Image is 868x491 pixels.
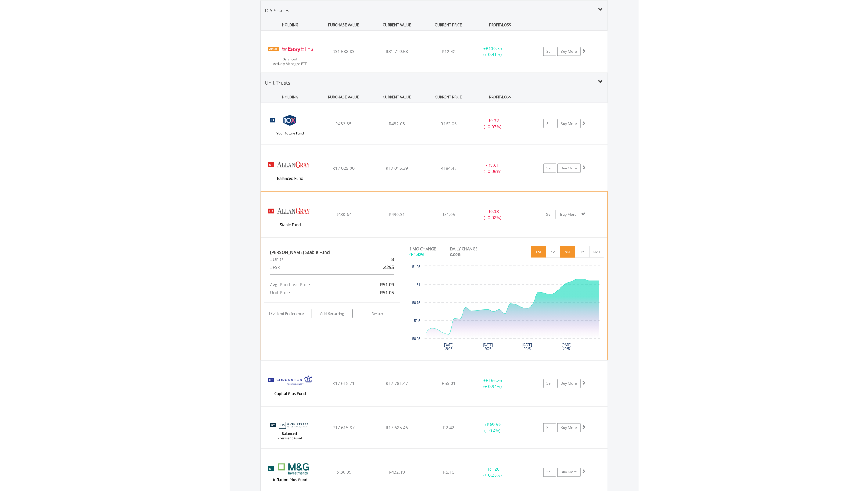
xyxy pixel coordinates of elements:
a: Buy More [557,468,581,477]
span: 0.00% [450,252,461,257]
a: Sell [543,164,556,173]
span: 1.42% [414,252,424,257]
div: .4295 [354,263,398,271]
text: [DATE] 2025 [523,343,532,350]
a: Buy More [557,164,581,173]
text: 51 [417,283,420,286]
span: R1.20 [488,466,499,472]
span: R2.42 [443,425,454,431]
span: R0.32 [488,118,499,123]
text: 50.5 [414,319,420,322]
span: R17 781.47 [386,381,408,386]
span: R432.19 [389,469,405,475]
span: R430.99 [335,469,351,475]
img: UT.ZA.10XHA.png [264,111,316,143]
a: Sell [543,468,556,477]
div: + (+ 0.4%) [470,422,516,434]
span: R162.06 [441,121,457,126]
span: R430.31 [389,212,405,217]
div: 8 [354,255,398,263]
a: Buy More [557,47,581,56]
a: Add Recurring [312,309,353,318]
text: 51.25 [412,265,420,269]
span: R31 588.83 [332,48,355,54]
a: Sell [543,423,556,432]
span: R17 615.87 [332,425,355,431]
span: R17 025.00 [332,165,355,171]
span: R5.16 [443,469,454,475]
div: - (- 0.06%) [470,162,516,174]
a: Sell [543,379,556,388]
a: Buy More [557,119,581,128]
a: Sell [543,47,556,56]
div: Unit Price [266,289,354,297]
span: R17 015.39 [386,165,408,171]
div: + (+ 0.94%) [470,378,516,390]
div: CURRENT VALUE [371,91,423,103]
a: Switch [357,309,398,318]
span: DIY Shares [265,7,290,14]
div: PURCHASE VALUE [318,19,370,30]
button: 1M [531,246,546,258]
img: EQU.ZA.EASYBF.png [264,38,316,71]
img: UT.ZA.AGBC.png [264,153,316,190]
div: CURRENT PRICE [424,91,473,103]
span: R69.59 [487,422,501,428]
button: 6M [560,246,575,258]
div: HOLDING [261,19,316,30]
svg: Interactive chart [409,263,604,355]
text: [DATE] 2025 [483,343,493,350]
span: Unit Trusts [265,80,291,86]
span: R9.61 [488,162,499,168]
div: CURRENT VALUE [371,19,423,30]
div: PROFIT/LOSS [474,19,526,30]
span: R166.26 [486,378,502,383]
span: R0.33 [488,208,499,214]
span: R430.64 [335,212,351,217]
a: Sell [543,119,556,128]
span: R17 615.21 [332,381,355,386]
span: R432.35 [335,121,351,126]
text: [DATE] 2025 [562,343,571,350]
img: UT.ZA.CCPB5.png [264,368,316,405]
button: 3M [546,246,560,258]
span: R51.05 [442,212,456,217]
span: R432.03 [389,121,405,126]
a: Sell [543,210,556,219]
img: UT.ZA.HISHA1.png [264,415,316,447]
a: Buy More [557,423,581,432]
a: Dividend Preference [266,309,307,318]
div: PROFIT/LOSS [474,91,526,103]
div: #FSR [266,263,354,271]
div: 1 MO CHANGE [409,246,436,252]
div: Chart. Highcharts interactive chart. [409,263,604,355]
div: #Units [266,255,354,263]
text: 50.75 [412,301,420,304]
text: 50.25 [412,337,420,340]
div: Avg. Purchase Price [266,281,354,289]
span: R51.09 [380,282,394,287]
div: CURRENT PRICE [424,19,473,30]
text: [DATE] 2025 [444,343,454,350]
div: HOLDING [261,91,316,103]
a: Buy More [557,379,581,388]
button: 1Y [575,246,590,258]
div: - (- 0.08%) [470,208,515,221]
div: PURCHASE VALUE [318,91,370,103]
div: - (- 0.07%) [470,118,516,130]
div: DAILY CHANGE [450,246,499,252]
span: R12.42 [442,48,456,54]
div: + (+ 0.28%) [470,466,516,479]
div: + (+ 0.41%) [470,45,516,58]
span: R130.75 [486,45,502,51]
span: R65.01 [442,381,456,386]
a: Buy More [557,210,580,219]
button: MAX [589,246,604,258]
div: [PERSON_NAME] Stable Fund [270,249,394,255]
span: R51.05 [380,290,394,295]
img: UT.ZA.AGSC.png [264,199,316,236]
span: R31 719.58 [386,48,408,54]
span: R184.47 [441,165,457,171]
span: R17 685.46 [386,425,408,431]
